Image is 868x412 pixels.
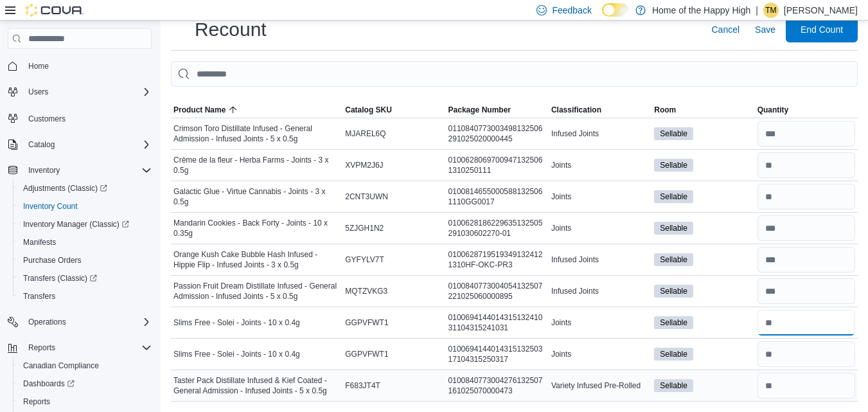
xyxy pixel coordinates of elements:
[551,286,599,296] span: Infused Joints
[786,17,858,42] button: End Count
[3,57,157,75] button: Home
[23,237,56,247] span: Manifests
[3,313,157,331] button: Operations
[660,191,687,202] span: Sellable
[551,255,599,265] span: Infused Joints
[446,102,549,118] button: Package Number
[13,375,157,393] a: Dashboards
[342,102,445,118] button: Catalog SKU
[18,394,55,409] a: Reports
[654,222,693,235] span: Sellable
[28,139,55,150] span: Catalog
[345,255,384,265] span: GYFYLV7T
[23,58,152,74] span: Home
[13,357,157,375] button: Canadian Compliance
[23,255,82,265] span: Purchase Orders
[18,217,152,232] span: Inventory Manager (Classic)
[13,287,157,305] button: Transfers
[26,4,84,17] img: Cova
[551,105,601,115] span: Classification
[552,4,591,17] span: Feedback
[18,358,104,373] a: Canadian Compliance
[18,235,152,250] span: Manifests
[654,253,693,266] span: Sellable
[654,159,693,172] span: Sellable
[173,318,300,328] span: Slims Free - Solei - Joints - 10 x 0.4g
[18,199,83,214] a: Inventory Count
[23,219,129,229] span: Inventory Manager (Classic)
[652,3,750,18] p: Home of the Happy High
[602,3,629,17] input: Dark Mode
[448,105,511,115] span: Package Number
[755,102,858,118] button: Quantity
[23,84,53,100] button: Users
[711,23,740,36] span: Cancel
[18,271,102,286] a: Transfers (Classic)
[345,223,384,233] span: 5ZJGH1N2
[660,254,687,265] span: Sellable
[765,3,776,18] span: TM
[446,184,549,210] div: 01008146550005881325061110GG0017
[551,160,571,170] span: Joints
[18,253,152,268] span: Purchase Orders
[13,251,157,269] button: Purchase Orders
[3,109,157,127] button: Customers
[750,17,781,42] button: Save
[23,291,55,301] span: Transfers
[446,341,549,367] div: 010069414401431513250317104315250317
[757,105,789,115] span: Quantity
[654,348,693,361] span: Sellable
[446,215,549,241] div: 0100628186229635132505291030602270-01
[446,121,549,147] div: 0110840773003498132506291025020000445
[345,105,392,115] span: Catalog SKU
[23,201,78,211] span: Inventory Count
[756,3,758,18] p: |
[18,289,60,304] a: Transfers
[763,3,779,18] div: Tristen Mueller
[28,61,49,71] span: Home
[23,379,75,389] span: Dashboards
[18,253,87,268] a: Purchase Orders
[18,289,152,304] span: Transfers
[755,23,775,36] span: Save
[173,155,340,175] span: Crème de la fleur - Herba Farms - Joints - 3 x 0.5g
[3,136,157,154] button: Catalog
[654,190,693,203] span: Sellable
[28,114,66,124] span: Customers
[23,110,152,126] span: Customers
[173,249,340,270] span: Orange Kush Cake Bubble Hash Infused - Hippie Flip - Infused Joints - 3 x 0.5g
[345,349,388,359] span: GGPVFWT1
[18,394,152,409] span: Reports
[23,314,71,330] button: Operations
[345,381,380,391] span: F683JT4T
[446,373,549,399] div: 0100840773004276132507161025070000473
[18,199,152,214] span: Inventory Count
[654,285,693,298] span: Sellable
[345,318,388,328] span: GGPVFWT1
[13,215,157,233] a: Inventory Manager (Classic)
[654,379,693,392] span: Sellable
[345,160,383,170] span: XVPM2J6J
[23,340,152,355] span: Reports
[345,129,385,139] span: MJAREL6Q
[23,183,107,193] span: Adjustments (Classic)
[23,84,152,100] span: Users
[173,123,340,144] span: Crimson Toro Distillate Infused - General Admission - Infused Joints - 5 x 0.5g
[446,152,549,178] div: 01006280697009471325061310250111
[28,165,60,175] span: Inventory
[551,192,571,202] span: Joints
[551,129,599,139] span: Infused Joints
[3,83,157,101] button: Users
[18,181,112,196] a: Adjustments (Classic)
[660,317,687,328] span: Sellable
[23,58,54,74] a: Home
[28,343,55,353] span: Reports
[345,286,387,296] span: MQTZVKG3
[23,111,71,127] a: Customers
[660,128,687,139] span: Sellable
[654,316,693,329] span: Sellable
[660,285,687,297] span: Sellable
[13,393,157,411] button: Reports
[23,137,60,152] button: Catalog
[173,218,340,238] span: Mandarin Cookies - Back Forty - Joints - 10 x 0.35g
